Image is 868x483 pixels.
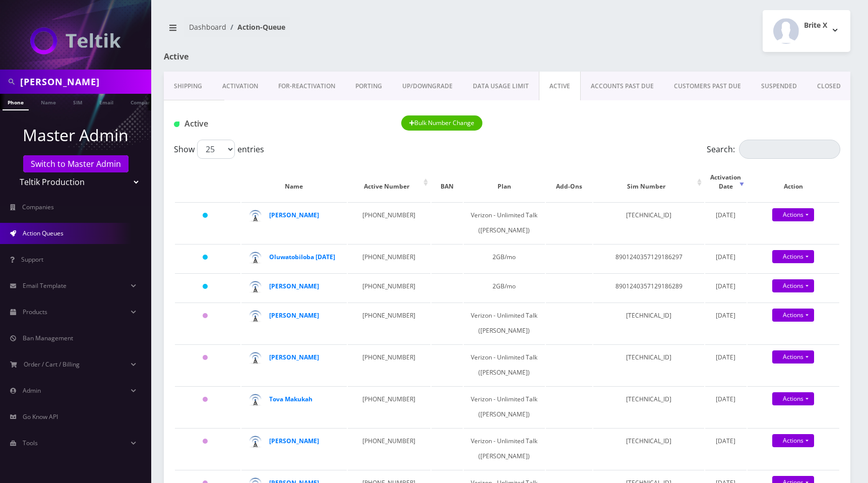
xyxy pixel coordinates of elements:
a: Shipping [164,72,212,101]
a: ACCOUNTS PAST DUE [581,72,664,101]
td: 8901240357129186289 [593,273,704,301]
span: Tools [23,439,38,447]
a: Actions [772,434,814,447]
a: Actions [772,392,814,405]
input: Search: [739,140,840,159]
span: Support [21,255,43,264]
a: UP/DOWNGRADE [392,72,463,101]
span: [DATE] [716,437,735,445]
td: [PHONE_NUMBER] [348,344,431,385]
img: Active [174,122,179,127]
a: CLOSED [807,72,851,101]
span: Companies [22,203,54,211]
th: BAN [431,163,463,201]
th: Activation Date: activate to sort column ascending [705,163,747,201]
span: Products [23,308,47,316]
span: Email Template [23,281,67,290]
td: [TECHNICAL_ID] [593,303,704,343]
h1: Active [164,52,383,62]
td: [PHONE_NUMBER] [348,244,431,272]
th: Action [748,163,839,201]
span: Action Queues [23,229,64,237]
a: Actions [772,309,814,322]
li: Action-Queue [226,22,285,32]
td: 2GB/mo [464,273,545,301]
h2: Brite X [804,21,827,30]
span: [DATE] [716,353,735,361]
h1: Active [174,119,386,129]
span: [DATE] [716,253,735,261]
td: [TECHNICAL_ID] [593,344,704,385]
td: 8901240357129186297 [593,244,704,272]
img: Teltik Production [30,27,121,54]
a: Dashboard [189,22,226,32]
span: [DATE] [716,211,735,219]
td: Verizon - Unlimited Talk ([PERSON_NAME]) [464,344,545,385]
th: Add-Ons [546,163,592,201]
td: [TECHNICAL_ID] [593,428,704,469]
a: ACTIVE [539,72,581,101]
td: Verizon - Unlimited Talk ([PERSON_NAME]) [464,303,545,343]
a: [PERSON_NAME] [269,437,319,445]
a: CUSTOMERS PAST DUE [664,72,751,101]
td: [PHONE_NUMBER] [348,303,431,343]
a: PORTING [345,72,392,101]
span: Ban Management [23,334,73,342]
span: [DATE] [716,311,735,320]
td: [PHONE_NUMBER] [348,428,431,469]
span: Go Know API [23,412,58,421]
a: [PERSON_NAME] [269,282,319,290]
a: Company [126,94,159,109]
a: SUSPENDED [751,72,807,101]
a: Email [94,94,118,109]
button: Brite X [763,10,850,52]
th: Active Number: activate to sort column ascending [348,163,431,201]
span: Admin [23,386,41,395]
a: Name [36,94,61,109]
th: Plan [464,163,545,201]
th: Sim Number: activate to sort column ascending [593,163,704,201]
td: Verizon - Unlimited Talk ([PERSON_NAME]) [464,202,545,243]
span: [DATE] [716,282,735,290]
a: Actions [772,250,814,263]
input: Search in Company [20,72,149,91]
a: FOR-REActivation [268,72,345,101]
a: Actions [772,279,814,292]
a: [PERSON_NAME] [269,211,319,219]
a: [PERSON_NAME] [269,353,319,361]
a: Phone [3,94,29,110]
label: Search: [707,140,840,159]
td: [PHONE_NUMBER] [348,386,431,427]
td: 2GB/mo [464,244,545,272]
a: Actions [772,350,814,364]
button: Bulk Number Change [401,115,483,131]
label: Show entries [174,140,264,159]
a: SIM [68,94,87,109]
a: Switch to Master Admin [23,155,129,172]
a: [PERSON_NAME] [269,311,319,320]
span: Order / Cart / Billing [24,360,80,369]
a: Actions [772,208,814,221]
td: [PHONE_NUMBER] [348,273,431,301]
th: Name [241,163,346,201]
a: Oluwatobiloba [DATE] [269,253,335,261]
td: [TECHNICAL_ID] [593,202,704,243]
a: DATA USAGE LIMIT [463,72,539,101]
a: Activation [212,72,268,101]
td: Verizon - Unlimited Talk ([PERSON_NAME]) [464,386,545,427]
td: Verizon - Unlimited Talk ([PERSON_NAME]) [464,428,545,469]
a: Tova Makukah [269,395,313,403]
td: [PHONE_NUMBER] [348,202,431,243]
td: [TECHNICAL_ID] [593,386,704,427]
span: [DATE] [716,395,735,403]
select: Showentries [197,140,235,159]
nav: breadcrumb [164,17,500,45]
